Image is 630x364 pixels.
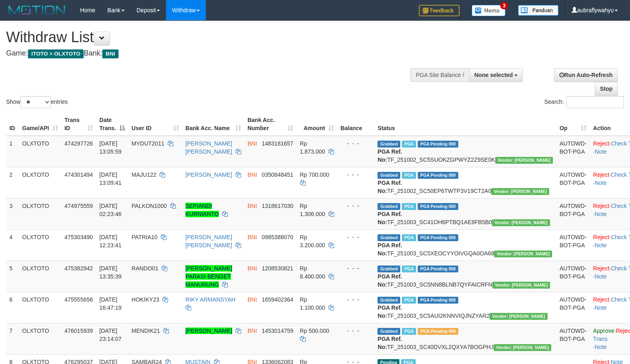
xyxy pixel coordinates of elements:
div: - - - [341,327,371,335]
span: BNI [248,203,257,209]
td: OLXTOTO [19,167,61,198]
b: PGA Ref. No: [378,242,402,257]
a: Note [595,273,607,280]
span: BNI [102,49,118,58]
div: - - - [341,295,371,304]
span: MENDIK21 [132,328,160,334]
span: PGA Pending [418,328,458,335]
a: RIKY ARMANSYAH [186,296,235,303]
div: - - - [341,171,371,179]
span: Copy 1318617030 to clipboard [262,203,293,209]
span: Rp 1.873.000 [300,140,325,155]
span: Vendor URL: https://secure5.1velocity.biz [495,157,553,164]
th: Op: activate to sort column ascending [556,113,590,136]
th: User ID: activate to sort column ascending [128,113,182,136]
td: OLXTOTO [19,323,61,354]
span: BNI [248,234,257,240]
span: BNI [248,171,257,178]
img: MOTION_logo.png [6,4,68,16]
th: Game/API: activate to sort column ascending [19,113,61,136]
span: MAJU122 [132,171,156,178]
span: Copy 1483181657 to clipboard [262,140,293,147]
span: 476015939 [65,328,93,334]
span: Copy 1208530821 to clipboard [262,265,293,272]
td: AUTOWD-BOT-PGA [556,198,590,229]
td: TF_251002_SC50EP6TWTP3V19CT2A0 [374,167,556,198]
span: Grabbed [378,266,400,272]
div: - - - [341,139,371,148]
span: 474301494 [65,171,93,178]
span: BNI [248,328,257,334]
span: Copy 0350848451 to clipboard [262,171,293,178]
a: SEPIANDI KURNIANTO [186,203,219,217]
div: PGA Site Balance / [410,68,469,82]
span: MYDUT2011 [132,140,164,147]
h1: Withdraw List [6,29,412,45]
b: PGA Ref. No: [378,304,402,319]
span: ITOTO > OLXTOTO [28,49,84,58]
div: - - - [341,202,371,210]
span: Copy 1659402364 to clipboard [262,296,293,303]
img: Button%20Memo.svg [472,5,506,16]
a: Note [595,304,607,311]
td: OLXTOTO [19,261,61,292]
span: None selected [475,72,513,78]
td: 1 [6,136,19,167]
span: BNI [248,140,257,147]
span: [DATE] 13:35:39 [99,265,122,280]
span: Copy 1453014759 to clipboard [262,328,293,334]
a: [PERSON_NAME] [186,171,232,178]
th: Bank Acc. Number: activate to sort column ascending [244,113,297,136]
span: 3 [500,2,509,9]
th: ID [6,113,19,136]
th: Status [374,113,556,136]
b: PGA Ref. No: [378,211,402,225]
td: 4 [6,229,19,261]
span: Marked by aubgusti [402,141,416,148]
a: Approve [593,328,614,334]
th: Balance [337,113,375,136]
span: Rp 3.200.000 [300,234,325,248]
span: BNI [248,265,257,272]
th: Date Trans.: activate to sort column descending [96,113,128,136]
span: Vendor URL: https://secure5.1velocity.biz [491,188,549,195]
td: TF_251003_SC5AUI2KNNVIQJNZYAR2 [374,292,556,323]
b: PGA Ref. No: [378,273,402,288]
span: Rp 1.306.000 [300,203,325,217]
td: OLXTOTO [19,292,61,323]
a: [PERSON_NAME] PARASI BENGET MANURUNG [186,265,232,288]
span: Grabbed [378,141,400,148]
td: AUTOWD-BOT-PGA [556,167,590,198]
span: Vendor URL: https://secure4.1velocity.biz [492,219,550,226]
span: PGA Pending [418,203,458,210]
div: - - - [341,264,371,272]
td: 6 [6,292,19,323]
span: Marked by aubgusti [402,234,416,241]
span: [DATE] 12:23:41 [99,234,122,248]
span: PGA Pending [418,266,458,272]
a: [PERSON_NAME] [PERSON_NAME] [186,234,232,248]
b: PGA Ref. No: [378,336,402,350]
span: [DATE] 16:47:19 [99,296,122,311]
span: 474975559 [65,203,93,209]
td: TF_251003_SC41OH6PTBQ1AE8FB5B0 [374,198,556,229]
span: Marked by aubgusti [402,297,416,304]
span: PGA Pending [418,172,458,179]
a: Note [595,211,607,217]
span: PGA Pending [418,297,458,304]
span: Rp 1.100.000 [300,296,325,311]
label: Search: [544,96,624,108]
span: PGA Pending [418,234,458,241]
span: 475303490 [65,234,93,240]
div: - - - [341,233,371,241]
a: Note [595,180,607,186]
span: PALKON1000 [132,203,167,209]
span: Marked by aubadesyah [402,328,416,335]
img: Feedback.jpg [419,5,460,16]
span: Rp 8.400.000 [300,265,325,280]
a: [PERSON_NAME] [PERSON_NAME] [186,140,232,155]
td: TF_251003_SC5XEOCYYOIVGQA0OA68 [374,229,556,261]
a: Reject [593,140,609,147]
a: Note [595,344,607,350]
td: TF_251003_SC5NN8BLNB7QYFAICRFN [374,261,556,292]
